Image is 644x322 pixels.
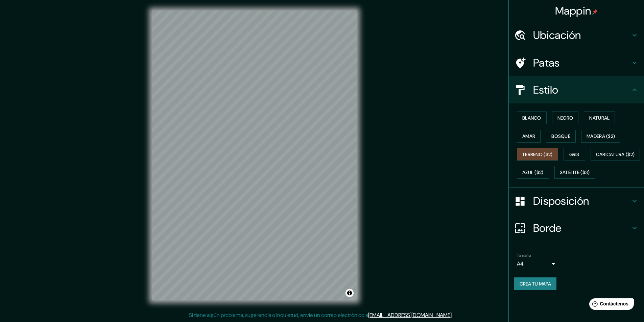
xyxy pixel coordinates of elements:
[557,115,573,121] font: Negro
[522,115,541,121] font: Blanco
[517,148,558,161] button: Terreno ($2)
[509,76,644,103] div: Estilo
[555,4,591,18] font: Mappin
[152,10,357,300] canvas: Mapa
[522,133,535,139] font: Amar
[591,148,640,161] button: Caricatura ($2)
[517,166,549,179] button: Azul ($2)
[514,277,556,290] button: Crea tu mapa
[517,130,541,143] button: Amar
[560,170,590,176] font: Satélite ($3)
[533,221,562,235] font: Borde
[581,130,620,143] button: Madera ($2)
[587,133,615,139] font: Madera ($2)
[546,130,576,143] button: Bosque
[517,112,547,124] button: Blanco
[589,115,610,121] font: Natural
[520,281,551,287] font: Crea tu mapa
[592,9,598,15] img: pin-icon.png
[533,194,589,208] font: Disposición
[517,253,531,258] font: Tamaño
[564,148,585,161] button: Gris
[509,215,644,242] div: Borde
[584,296,637,315] iframe: Lanzador de widgets de ayuda
[345,289,354,297] button: Activar o desactivar atribución
[368,312,452,319] a: [EMAIL_ADDRESS][DOMAIN_NAME]
[509,22,644,49] div: Ubicación
[533,56,560,70] font: Patas
[454,311,455,319] font: .
[452,312,453,319] font: .
[517,260,524,267] font: A4
[584,112,615,124] button: Natural
[533,83,558,97] font: Estilo
[189,312,368,319] font: Si tiene algún problema, sugerencia o inquietud, envíe un correo electrónico a
[569,151,579,157] font: Gris
[551,133,570,139] font: Bosque
[509,188,644,215] div: Disposición
[522,151,553,157] font: Terreno ($2)
[453,311,454,319] font: .
[533,28,581,42] font: Ubicación
[554,166,595,179] button: Satélite ($3)
[596,151,635,157] font: Caricatura ($2)
[522,170,544,176] font: Azul ($2)
[509,49,644,76] div: Patas
[517,258,557,269] div: A4
[552,112,579,124] button: Negro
